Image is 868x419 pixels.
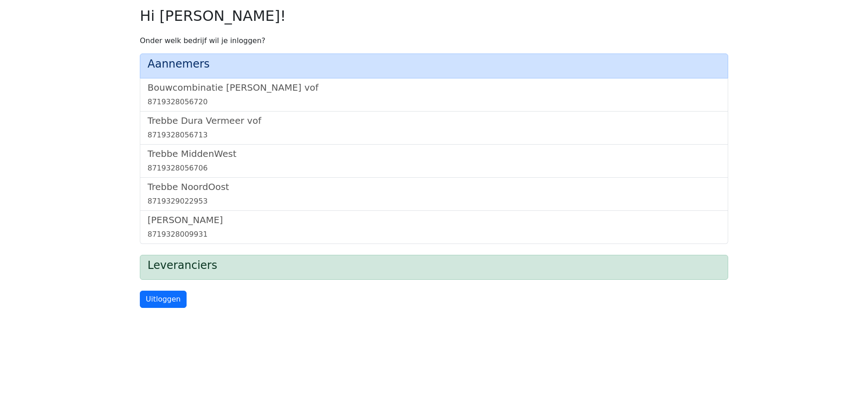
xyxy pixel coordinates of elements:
[140,35,728,46] p: Onder welk bedrijf wil je inloggen?
[148,97,720,107] div: 8719328056720
[148,82,720,107] a: Bouwcombinatie [PERSON_NAME] vof8719328056720
[148,58,720,71] h4: Aannemers
[148,163,720,174] div: 8719328056706
[140,7,728,24] h2: Hi [PERSON_NAME]!
[148,181,720,207] a: Trebbe NoordOost8719329022953
[148,148,720,174] a: Trebbe MiddenWest8719328056706
[148,229,720,240] div: 8719328009931
[148,214,720,225] h5: [PERSON_NAME]
[148,115,720,126] h5: Trebbe Dura Vermeer vof
[148,148,720,159] h5: Trebbe MiddenWest
[148,115,720,141] a: Trebbe Dura Vermeer vof8719328056713
[148,82,720,93] h5: Bouwcombinatie [PERSON_NAME] vof
[148,130,720,141] div: 8719328056713
[148,181,720,192] h5: Trebbe NoordOost
[148,259,720,272] h4: Leveranciers
[140,291,187,308] a: Uitloggen
[148,214,720,240] a: [PERSON_NAME]8719328009931
[148,196,720,207] div: 8719329022953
